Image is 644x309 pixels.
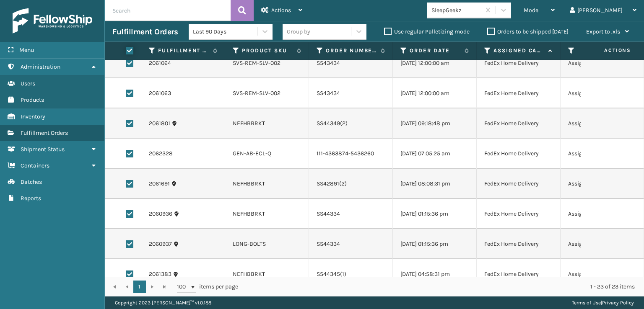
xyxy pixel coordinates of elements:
td: SS44334 [309,229,393,259]
span: items per page [177,281,238,293]
div: Last 90 Days [193,27,258,36]
label: Fulfillment Order Id [158,47,209,54]
a: 2060937 [149,240,172,248]
td: [DATE] 09:18:48 pm [393,108,477,139]
span: Users [21,80,35,87]
label: Assigned Carrier Service [493,47,544,54]
span: Containers [21,162,49,169]
p: Copyright 2023 [PERSON_NAME]™ v 1.0.188 [115,296,211,309]
a: GEN-AB-ECL-Q [233,150,271,157]
span: Administration [21,63,60,70]
td: FedEx Home Delivery [477,78,561,108]
label: Order Number [326,47,377,54]
td: SS43434 [309,78,393,108]
span: Products [21,96,44,103]
td: [DATE] 07:05:25 am [393,139,477,169]
span: Export to .xls [586,28,620,35]
h3: Fulfillment Orders [112,27,178,37]
label: Product SKU [242,47,293,54]
td: [DATE] 12:00:00 am [393,78,477,108]
td: [DATE] 04:58:31 pm [393,259,477,289]
td: FedEx Home Delivery [477,169,561,199]
td: [DATE] 01:15:36 pm [393,199,477,229]
a: 2061801 [149,119,170,128]
a: 2061063 [149,89,171,98]
td: FedEx Home Delivery [477,48,561,78]
span: Menu [19,46,34,54]
span: Mode [524,7,538,14]
td: SS42891(2) [309,169,393,199]
div: | [572,296,634,309]
a: 2062328 [149,149,173,158]
span: Fulfillment Orders [21,129,68,136]
a: 1 [133,281,146,293]
div: SleepGeekz [431,6,481,15]
a: LONG-BOLTS [233,240,266,247]
a: Terms of Use [572,300,601,306]
td: FedEx Home Delivery [477,139,561,169]
a: 2061691 [149,180,170,188]
label: Order Date [410,47,460,54]
img: logo [13,8,92,33]
td: [DATE] 12:00:00 am [393,48,477,78]
td: FedEx Home Delivery [477,229,561,259]
span: Inventory [21,113,45,120]
span: Actions [271,7,291,14]
td: FedEx Home Delivery [477,199,561,229]
a: 2061064 [149,59,171,67]
a: NEFHBBRKT [233,180,265,187]
div: 1 - 23 of 23 items [250,283,635,291]
a: Privacy Policy [602,300,634,306]
span: Reports [21,195,41,202]
span: Shipment Status [21,146,65,153]
td: FedEx Home Delivery [477,259,561,289]
td: [DATE] 08:08:31 pm [393,169,477,199]
td: FedEx Home Delivery [477,108,561,139]
td: SS43434 [309,48,393,78]
td: 111-4363874-5436260 [309,139,393,169]
td: SS44349(2) [309,108,393,139]
td: SS44345(1) [309,259,393,289]
span: Batches [21,178,42,185]
a: 2061383 [149,270,171,278]
label: Orders to be shipped [DATE] [487,28,569,35]
td: SS44334 [309,199,393,229]
a: SVS-REM-SLV-002 [233,90,280,97]
a: NEFHBBRKT [233,270,265,278]
div: Group by [287,27,310,36]
td: [DATE] 01:15:36 pm [393,229,477,259]
a: SVS-REM-SLV-002 [233,59,280,67]
a: NEFHBBRKT [233,210,265,217]
a: NEFHBBRKT [233,120,265,127]
span: 100 [177,283,190,291]
label: Use regular Palletizing mode [384,28,470,35]
a: 2060936 [149,210,172,218]
span: Actions [578,44,636,57]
